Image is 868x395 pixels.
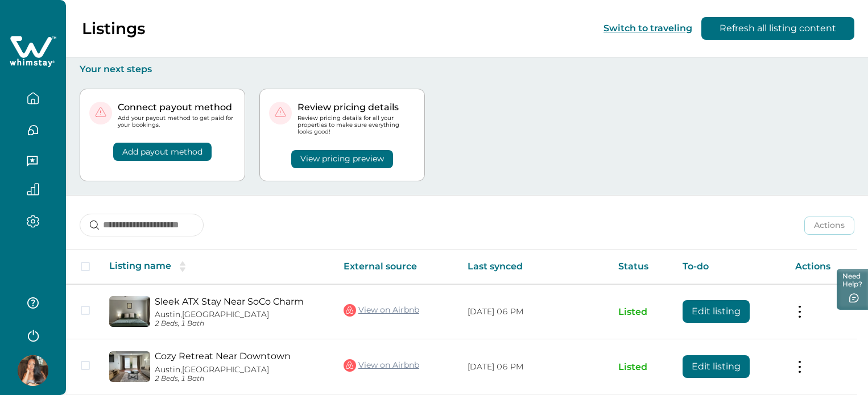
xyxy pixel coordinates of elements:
button: Actions [804,217,854,235]
th: Last synced [458,250,609,284]
p: Connect payout method [118,102,235,113]
p: Austin, [GEOGRAPHIC_DATA] [155,365,325,375]
button: Edit listing [683,300,750,323]
a: Sleek ATX Stay Near SoCo Charm [155,296,325,307]
a: View on Airbnb [344,358,419,373]
button: Add payout method [113,143,212,161]
img: propertyImage_Cozy Retreat Near Downtown [109,351,150,382]
th: External source [334,250,458,284]
th: Actions [786,250,857,284]
p: Add your payout method to get paid for your bookings. [118,115,235,128]
img: Whimstay Host [18,355,48,386]
button: Refresh all listing content [701,17,854,40]
p: Listed [618,306,664,318]
p: Review pricing details for all your properties to make sure everything looks good! [297,115,415,136]
th: Listing name [100,250,334,284]
p: [DATE] 06 PM [468,306,600,318]
a: Cozy Retreat Near Downtown [155,351,325,361]
button: sorting [171,261,194,272]
p: Listed [618,361,664,373]
p: [DATE] 06 PM [468,361,600,373]
p: Your next steps [80,64,854,75]
p: 2 Beds, 1 Bath [155,375,325,383]
button: Switch to traveling [604,23,692,34]
th: Status [609,250,673,284]
p: 2 Beds, 1 Bath [155,319,325,328]
p: Review pricing details [297,102,415,113]
a: View on Airbnb [344,303,419,318]
button: Edit listing [683,355,750,378]
p: Listings [82,19,145,38]
img: propertyImage_Sleek ATX Stay Near SoCo Charm [109,296,150,327]
button: View pricing preview [291,150,393,168]
th: To-do [673,250,787,284]
p: Austin, [GEOGRAPHIC_DATA] [155,310,325,319]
